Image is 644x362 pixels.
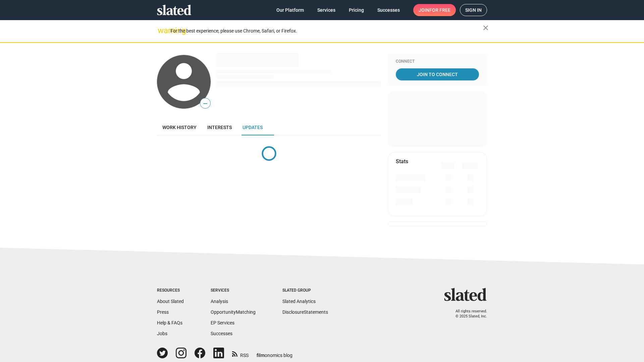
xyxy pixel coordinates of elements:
a: Join To Connect [396,68,479,80]
a: Our Platform [271,4,309,16]
a: Work history [157,119,202,135]
span: Our Platform [276,4,304,16]
a: About Slated [157,299,184,304]
span: Work history [162,125,197,130]
a: Joinfor free [413,4,456,16]
span: — [200,99,210,108]
div: For the best experience, please use Chrome, Safari, or Firefox. [170,26,483,36]
div: Slated Group [282,288,328,293]
a: EP Services [211,320,234,325]
mat-icon: warning [158,26,166,35]
div: Services [211,288,256,293]
div: Connect [396,59,479,64]
a: Services [312,4,341,16]
div: Resources [157,288,184,293]
a: Pricing [343,4,369,16]
a: Jobs [157,331,167,336]
a: OpportunityMatching [211,309,256,315]
a: Sign in [460,4,487,16]
a: Interests [202,119,237,135]
span: for free [429,4,450,16]
span: Join To Connect [397,68,478,80]
a: Help & FAQs [157,320,182,325]
a: Analysis [211,299,228,304]
a: filmonomics blog [257,347,292,359]
mat-icon: close [482,24,490,32]
span: film [257,353,265,358]
a: Press [157,309,169,315]
a: Slated Analytics [282,299,316,304]
span: Interests [207,125,232,130]
mat-card-title: Stats [396,158,408,165]
span: Successes [377,4,400,16]
a: Successes [372,4,405,16]
a: Successes [211,331,232,336]
span: Services [317,4,335,16]
p: All rights reserved. © 2025 Slated, Inc. [448,309,487,319]
span: Pricing [349,4,364,16]
span: Sign in [465,4,482,16]
span: Updates [243,125,263,130]
span: Join [419,4,450,16]
a: DisclosureStatements [282,309,328,315]
a: Updates [237,119,268,135]
a: RSS [232,348,249,359]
